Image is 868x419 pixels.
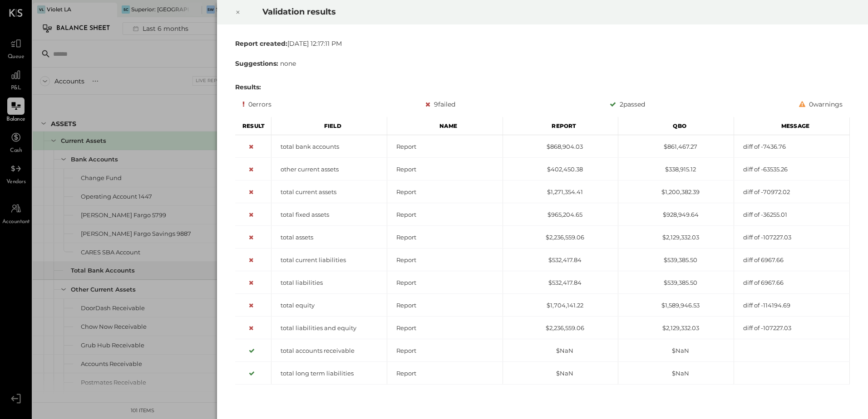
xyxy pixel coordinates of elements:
b: Suggestions: [235,59,278,68]
div: Report [387,301,503,310]
div: $532,417.84 [503,278,618,287]
div: Report [387,142,503,151]
div: diff of -107227.03 [734,233,849,242]
div: other current assets [271,165,387,174]
div: diff of -114194.69 [734,301,849,310]
div: Report [387,324,503,332]
div: diff of -36255.01 [734,210,849,219]
div: total accounts receivable [271,346,387,355]
div: $NaN [618,369,734,378]
div: Field [271,117,387,135]
div: diff of -7436.76 [734,142,849,151]
span: none [280,59,296,68]
b: Report created: [235,39,287,48]
div: $NaN [503,369,618,378]
div: total current liabilities [271,256,387,264]
div: $NaN [618,346,734,355]
div: $402,450.38 [503,165,618,174]
div: Report [387,165,503,174]
div: $868,904.03 [503,142,618,151]
div: $928,949.64 [618,210,734,219]
div: Report [387,278,503,287]
div: Report [387,188,503,196]
div: Message [734,117,850,135]
div: Report [387,233,503,242]
div: $2,236,559.06 [503,233,618,242]
div: total liabilities and equity [271,324,387,332]
div: Report [387,210,503,219]
div: Report [387,346,503,355]
div: Name [387,117,503,135]
div: $539,385.50 [618,256,734,264]
div: $1,589,946.53 [618,301,734,310]
div: total current assets [271,188,387,196]
div: diff of -63535.26 [734,165,849,174]
div: $1,271,354.41 [503,188,618,196]
div: $338,915.12 [618,165,734,174]
h2: Validation results [262,0,747,23]
div: total liabilities [271,278,387,287]
div: $1,704,141.22 [503,301,618,310]
div: $1,200,382.39 [618,188,734,196]
div: total bank accounts [271,142,387,151]
b: Results: [235,83,261,91]
div: 0 warnings [799,99,843,110]
div: $2,129,332.03 [618,324,734,332]
div: [DATE] 12:17:11 PM [235,39,850,48]
div: 0 errors [242,99,271,110]
div: diff of -107227.03 [734,324,849,332]
div: total assets [271,233,387,242]
div: 2 passed [610,99,645,110]
div: $861,467.27 [618,142,734,151]
div: $2,129,332.03 [618,233,734,242]
div: diff of 6967.66 [734,278,849,287]
div: Qbo [618,117,734,135]
div: Report [387,369,503,378]
div: total equity [271,301,387,310]
div: total long term liabilities [271,369,387,378]
div: 9 failed [425,99,455,110]
div: $539,385.50 [618,278,734,287]
div: $2,236,559.06 [503,324,618,332]
div: Result [235,117,271,135]
div: Report [503,117,619,135]
div: diff of -70972.02 [734,188,849,196]
div: diff of 6967.66 [734,256,849,264]
div: $532,417.84 [503,256,618,264]
div: $NaN [503,346,618,355]
div: $965,204.65 [503,210,618,219]
div: total fixed assets [271,210,387,219]
div: Report [387,256,503,264]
